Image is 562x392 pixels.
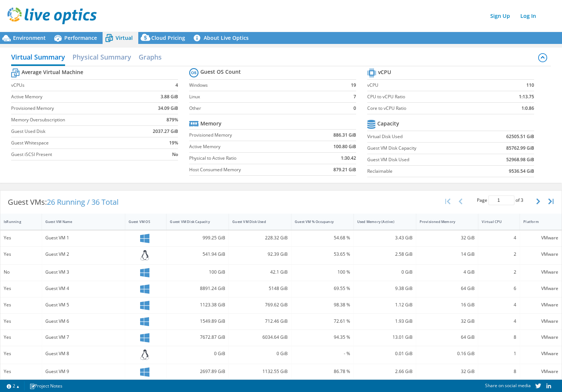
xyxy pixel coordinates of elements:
div: 4 [482,301,516,309]
div: 4 [482,234,516,242]
div: Guest VM 6 [45,317,122,325]
div: Yes [4,350,38,358]
b: 3.88 GiB [161,93,178,101]
label: Active Memory [189,143,308,150]
div: Guest VM 7 [45,333,122,341]
div: 64 GiB [420,284,475,293]
b: 110 [526,82,534,89]
div: 86.78 % [295,367,350,376]
div: 9.38 GiB [357,284,413,293]
label: CPU to vCPU Ratio [367,93,490,101]
div: Used Memory (Active) [357,219,404,224]
b: No [172,151,178,158]
div: 4 GiB [420,268,475,276]
label: Virtual Disk Used [367,133,477,140]
b: 7 [353,93,356,101]
b: 886.31 GiB [333,131,356,139]
div: Platform [523,219,549,224]
label: Provisioned Memory [189,131,308,139]
b: 85762.99 GiB [506,144,534,152]
b: 9536.54 GiB [509,168,534,175]
div: Guest VM % Occupancy [295,219,341,224]
label: vCPUs [11,82,135,89]
label: Guest Used Disk [11,128,135,135]
div: 2.58 GiB [357,250,413,258]
span: 3 [521,197,523,203]
div: 100 GiB [170,268,225,276]
img: live_optics_svg.svg [7,7,97,24]
div: 1.93 GiB [357,317,413,325]
div: Yes [4,234,38,242]
div: 0.16 GiB [420,350,475,358]
div: 2697.89 GiB [170,367,225,376]
a: Project Notes [24,381,68,391]
div: Guest VM 1 [45,234,122,242]
div: Yes [4,284,38,293]
span: Performance [64,34,97,41]
div: 32 GiB [420,234,475,242]
b: 879.21 GiB [333,166,356,173]
div: 0 GiB [232,350,288,358]
div: 1549.89 GiB [170,317,225,325]
div: Guest VM Name [45,219,113,224]
div: 2 [482,268,516,276]
label: Windows [189,82,341,89]
b: 19 [351,82,356,89]
span: Cloud Pricing [151,34,185,41]
div: 0 GiB [170,350,225,358]
div: 769.62 GiB [232,301,288,309]
b: 1:30.42 [341,154,356,162]
div: VMware [523,301,558,309]
a: About Live Optics [191,32,254,44]
div: 6034.64 GiB [232,333,288,341]
div: Yes [4,301,38,309]
b: 62505.51 GiB [506,133,534,140]
div: VMware [523,350,558,358]
div: Guest VM Disk Capacity [170,219,216,224]
a: 2 [1,381,25,391]
div: - % [295,350,350,358]
b: Average Virtual Machine [22,68,83,76]
b: vCPU [378,68,391,76]
div: IsRunning [4,219,29,224]
div: 54.68 % [295,234,350,242]
div: VMware [523,250,558,258]
div: 0.01 GiB [357,350,413,358]
div: 0 GiB [357,268,413,276]
label: Active Memory [11,93,135,101]
div: 8891.24 GiB [170,284,225,293]
div: 999.25 GiB [170,234,225,242]
label: Guest iSCSI Present [11,151,135,158]
div: 712.46 GiB [232,317,288,325]
div: Guest VM 3 [45,268,122,276]
b: 1:13.75 [519,93,534,101]
input: jump to page [488,195,514,205]
h2: Graphs [139,50,162,64]
label: Guest VM Disk Capacity [367,144,477,152]
b: 0 [353,105,356,112]
div: VMware [523,333,558,341]
div: Yes [4,317,38,325]
div: Yes [4,250,38,258]
div: Yes [4,367,38,376]
div: Guest VM 9 [45,367,122,376]
b: 1:0.86 [521,105,534,112]
b: 2037.27 GiB [153,128,178,135]
div: VMware [523,284,558,293]
div: Yes [4,333,38,341]
div: 8 [482,367,516,376]
span: Share on social media [485,382,531,389]
div: 3.43 GiB [357,234,413,242]
div: Virtual CPU [482,219,507,224]
div: VMware [523,234,558,242]
div: Guest VM OS [129,219,154,224]
div: 98.38 % [295,301,350,309]
b: Capacity [377,120,399,127]
label: Host Consumed Memory [189,166,308,173]
div: 69.55 % [295,284,350,293]
div: No [4,268,38,276]
div: 7672.87 GiB [170,333,225,341]
div: Guest VM 5 [45,301,122,309]
div: 2.66 GiB [357,367,413,376]
div: 53.65 % [295,250,350,258]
